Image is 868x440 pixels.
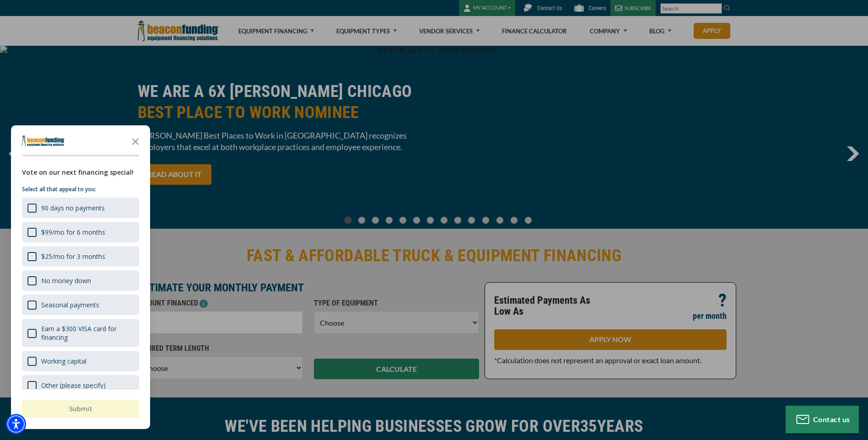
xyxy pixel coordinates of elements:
[41,324,134,342] div: Earn a $300 VISA card for financing
[22,222,139,242] div: $99/mo for 6 months
[41,276,91,285] div: No money down
[41,204,105,212] div: 90 days no payments
[22,185,139,194] p: Select all that appeal to you:
[41,381,106,390] div: Other (please specify)
[22,295,139,315] div: Seasonal payments
[6,414,26,434] div: Accessibility Menu
[22,400,139,418] button: Submit
[41,300,99,309] div: Seasonal payments
[11,125,150,429] div: Survey
[813,415,850,424] span: Contact us
[22,375,139,396] div: Other (please specify)
[41,357,86,365] div: Working capital
[22,167,139,177] div: Vote on our next financing special!
[22,246,139,267] div: $25/mo for 3 months
[22,198,139,218] div: 90 days no payments
[22,135,65,146] img: Company logo
[41,228,105,236] div: $99/mo for 6 months
[41,252,105,261] div: $25/mo for 3 months
[22,351,139,371] div: Working capital
[22,319,139,347] div: Earn a $300 VISA card for financing
[126,132,145,150] button: Close the survey
[786,406,859,433] button: Contact us
[22,270,139,291] div: No money down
